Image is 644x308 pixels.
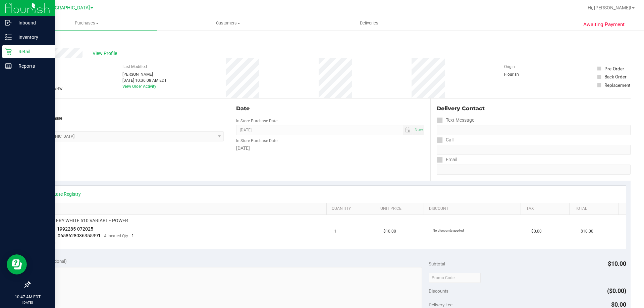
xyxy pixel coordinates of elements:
[12,33,52,41] p: Inventory
[604,65,624,72] div: Pre-Order
[104,234,128,238] span: Allocated Qty
[44,5,90,11] span: [GEOGRAPHIC_DATA]
[3,294,52,300] p: 10:47 AM EDT
[122,64,147,70] label: Last Modified
[575,206,615,211] a: Total
[588,5,631,10] span: Hi, [PERSON_NAME]!
[429,273,481,283] input: Promo Code
[5,48,12,55] inline-svg: Retail
[383,228,396,235] span: $10.00
[607,287,626,294] span: ($0.00)
[433,229,464,232] span: No discounts applied
[122,77,167,83] div: [DATE] 10:36:08 AM EDT
[437,115,474,125] label: Text Message
[531,228,542,235] span: $0.00
[236,105,424,113] div: Date
[40,206,324,211] a: SKU
[5,63,12,69] inline-svg: Reports
[437,155,457,165] label: Email
[581,228,593,235] span: $10.00
[16,20,157,26] span: Purchases
[526,206,567,211] a: Tax
[608,260,626,267] span: $10.00
[504,71,538,77] div: Flourish
[334,228,336,235] span: 1
[30,105,224,113] div: Location
[157,16,299,30] a: Customers
[332,206,372,211] a: Quantity
[122,84,156,89] a: View Order Activity
[236,118,277,124] label: In-Store Purchase Date
[122,71,167,77] div: [PERSON_NAME]
[12,48,52,56] p: Retail
[39,218,128,224] span: FT BATTERY WHITE 510 VARIABLE POWER
[437,145,631,155] input: Format: (999) 999-9999
[3,300,52,305] p: [DATE]
[583,21,625,28] span: Awaiting Payment
[611,301,626,308] span: $0.00
[437,135,453,145] label: Call
[58,233,101,238] span: 0658628036355391
[5,34,12,41] inline-svg: Inventory
[604,82,630,88] div: Replacement
[158,20,298,26] span: Customers
[57,226,93,232] span: 1992285-072025
[380,206,421,211] a: Unit Price
[131,233,134,238] span: 1
[41,191,81,197] a: View State Registry
[429,302,452,307] span: Delivery Fee
[16,16,157,30] a: Purchases
[504,64,515,70] label: Origin
[604,73,627,80] div: Back Order
[93,50,119,57] span: View Profile
[236,138,277,144] label: In-Store Purchase Date
[429,261,445,266] span: Subtotal
[236,145,424,152] div: [DATE]
[437,125,631,135] input: Format: (999) 999-9999
[5,19,12,26] inline-svg: Inbound
[429,285,448,297] span: Discounts
[429,206,518,211] a: Discount
[437,105,631,113] div: Delivery Contact
[12,19,52,27] p: Inbound
[12,62,52,70] p: Reports
[7,254,27,274] iframe: Resource center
